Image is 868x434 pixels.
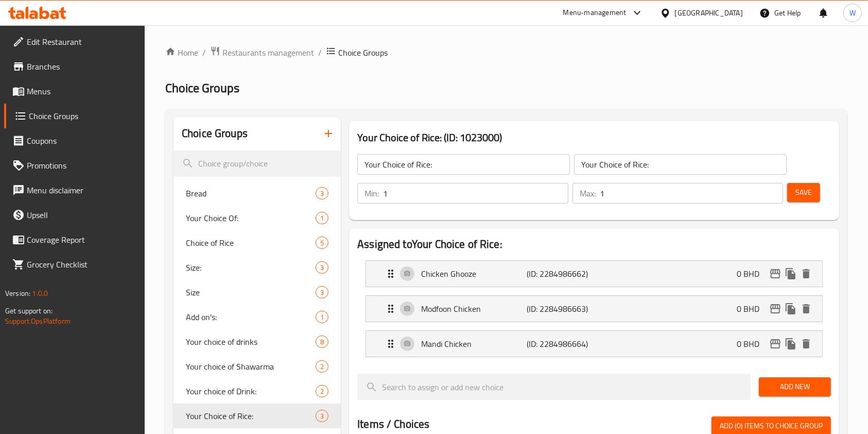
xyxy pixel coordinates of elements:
[165,46,847,59] nav: breadcrumb
[737,338,768,350] p: 0 BHD
[4,54,145,79] a: Branches
[186,286,316,298] span: Size
[186,311,316,323] span: Add on's:
[316,189,328,198] span: 3
[186,261,316,274] span: Size:
[27,60,137,73] span: Branches
[795,186,812,199] span: Save
[849,7,856,19] span: W
[4,252,145,277] a: Grocery Checklist
[4,153,145,178] a: Promotions
[173,329,341,354] div: Your choice of drinks8
[173,280,341,305] div: Size3
[338,46,388,59] span: Choice Groups
[798,336,814,352] button: delete
[4,104,145,128] a: Choice Groups
[316,312,328,322] span: 1
[186,336,316,348] span: Your choice of drinks
[202,46,206,59] li: /
[4,128,145,153] a: Coupons
[173,181,341,206] div: Bread3
[4,79,145,104] a: Menus
[783,336,798,352] button: duplicate
[316,288,328,297] span: 3
[768,266,783,281] button: edit
[357,256,831,291] li: Expand
[186,385,316,397] span: Your choice of Drink:
[357,326,831,361] li: Expand
[173,379,341,404] div: Your choice of Drink:2
[316,362,328,372] span: 2
[357,374,751,400] input: search
[783,266,798,281] button: duplicate
[563,7,627,19] div: Menu-management
[27,258,137,271] span: Grocery Checklist
[4,203,145,227] a: Upsell
[357,291,831,326] li: Expand
[27,233,137,246] span: Coverage Report
[527,303,597,315] p: (ID: 2284986663)
[316,387,328,396] span: 2
[527,268,597,280] p: (ID: 2284986662)
[173,151,341,177] input: search
[5,287,30,300] span: Version:
[5,304,53,318] span: Get support on:
[173,255,341,280] div: Size:3
[316,410,328,422] div: Choices
[421,268,527,280] p: Chicken Ghooze
[364,187,379,199] p: Min:
[768,301,783,316] button: edit
[768,336,783,352] button: edit
[32,287,48,300] span: 1.0.0
[357,237,831,252] h2: Assigned to Your Choice of Rice:
[27,36,137,48] span: Edit Restaurant
[173,354,341,379] div: Your choice of Shawarma2
[182,126,248,141] h2: Choice Groups
[27,184,137,196] span: Menu disclaimer
[720,420,823,432] span: Add (0) items to choice group
[421,303,527,315] p: Modfoon Chicken
[316,238,328,248] span: 5
[798,266,814,281] button: delete
[787,183,820,202] button: Save
[318,46,322,59] li: /
[366,331,822,357] div: Expand
[783,301,798,316] button: duplicate
[186,237,316,249] span: Choice of Rice
[580,187,596,199] p: Max:
[4,178,145,203] a: Menu disclaimer
[316,411,328,421] span: 3
[186,212,316,224] span: Your Choice Of:
[27,85,137,97] span: Menus
[27,135,137,147] span: Coupons
[737,268,768,280] p: 0 BHD
[165,76,239,99] span: Choice Groups
[316,337,328,347] span: 8
[527,338,597,350] p: (ID: 2284986664)
[186,410,316,422] span: Your Choice of Rice:
[173,404,341,428] div: Your Choice of Rice:3
[767,380,823,393] span: Add New
[675,7,743,19] div: [GEOGRAPHIC_DATA]
[316,213,328,223] span: 1
[316,263,328,273] span: 3
[4,227,145,252] a: Coverage Report
[421,338,527,350] p: Mandi Chicken
[210,46,314,59] a: Restaurants management
[5,314,71,328] a: Support.OpsPlatform
[759,377,831,396] button: Add New
[186,187,316,199] span: Bread
[4,29,145,54] a: Edit Restaurant
[222,46,314,59] span: Restaurants management
[173,305,341,329] div: Add on's:1
[366,261,822,287] div: Expand
[27,209,137,221] span: Upsell
[366,296,822,322] div: Expand
[173,230,341,255] div: Choice of Rice5
[173,206,341,230] div: Your Choice Of:1
[186,360,316,373] span: Your choice of Shawarma
[29,110,137,122] span: Choice Groups
[165,46,198,59] a: Home
[357,129,831,146] h3: Your Choice of Rice: (ID: 1023000)
[27,159,137,172] span: Promotions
